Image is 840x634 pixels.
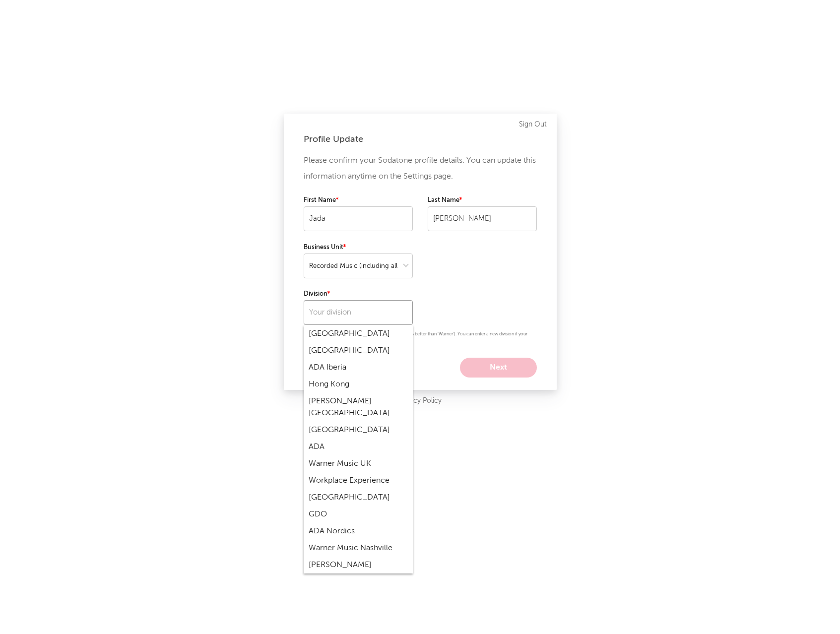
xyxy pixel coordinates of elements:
[304,133,537,145] div: Profile Update
[304,557,413,585] div: [PERSON_NAME] [GEOGRAPHIC_DATA]
[304,206,413,231] input: Your first name
[304,194,413,206] label: First Name
[304,439,413,455] div: ADA
[304,242,413,254] label: Business Unit
[304,455,413,472] div: Warner Music UK
[304,540,413,557] div: Warner Music Nashville
[304,330,537,348] p: Please be as specific as possible (e.g. 'Warner Mexico' is better than 'Warner'). You can enter a...
[304,300,413,325] input: Your division
[304,153,537,185] p: Please confirm your Sodatone profile details. You can update this information anytime on the Sett...
[304,359,413,376] div: ADA Iberia
[304,422,413,439] div: [GEOGRAPHIC_DATA]
[304,472,413,489] div: Workplace Experience
[304,523,413,540] div: ADA Nordics
[398,395,442,407] a: Privacy Policy
[304,489,413,506] div: [GEOGRAPHIC_DATA]
[428,206,537,231] input: Your last name
[304,314,413,342] div: [PERSON_NAME] [GEOGRAPHIC_DATA]
[428,194,537,206] label: Last Name
[304,376,413,393] div: Hong Kong
[304,342,413,359] div: [GEOGRAPHIC_DATA]
[304,393,413,422] div: [PERSON_NAME] [GEOGRAPHIC_DATA]
[304,288,413,300] label: Division
[519,119,547,130] a: Sign Out
[460,358,537,378] button: Next
[304,506,413,523] div: GDO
